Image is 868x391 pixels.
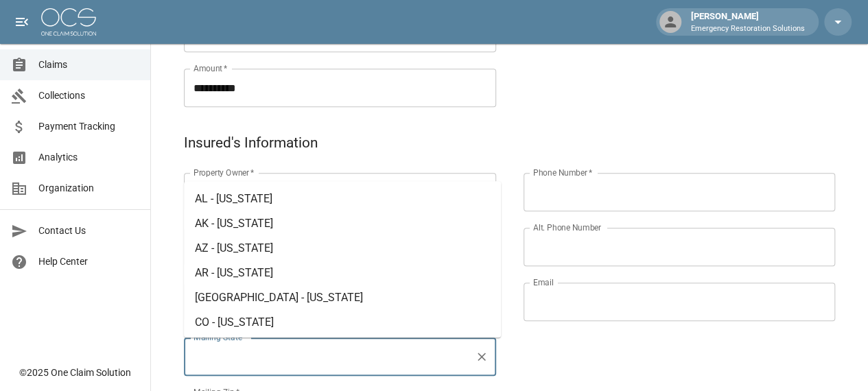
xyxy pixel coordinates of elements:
[38,181,139,195] span: Organization
[685,10,810,34] div: [PERSON_NAME]
[38,254,139,269] span: Help Center
[195,291,363,304] span: [GEOGRAPHIC_DATA] - [US_STATE]
[195,217,273,230] span: AK - [US_STATE]
[38,119,139,134] span: Payment Tracking
[533,222,601,233] label: Alt. Phone Number
[38,150,139,165] span: Analytics
[195,316,274,329] span: CO - [US_STATE]
[533,276,554,288] label: Email
[195,266,273,279] span: AR - [US_STATE]
[8,8,36,36] button: open drawer
[19,366,131,379] div: © 2025 One Claim Solution
[38,58,139,72] span: Claims
[38,88,139,103] span: Collections
[193,167,255,178] label: Property Owner
[193,62,228,74] label: Amount
[691,23,805,35] p: Emergency Restoration Solutions
[41,8,96,36] img: ocs-logo-white-transparent.png
[533,167,592,178] label: Phone Number
[195,192,272,205] span: AL - [US_STATE]
[472,347,491,366] button: Clear
[38,224,139,238] span: Contact Us
[195,241,273,254] span: AZ - [US_STATE]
